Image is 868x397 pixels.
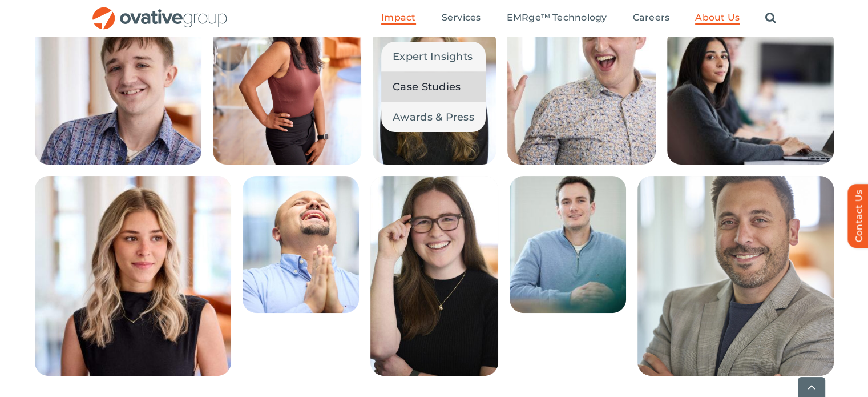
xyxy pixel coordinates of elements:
[633,12,670,23] span: Careers
[381,102,486,132] a: Awards & Press
[633,12,670,25] a: Careers
[35,176,231,376] img: People – Collage Sadie
[35,27,201,165] img: People – Collage Ethan
[243,176,359,313] img: People – Collage Roman
[637,176,834,376] img: 240424_Ovative Group_Chicago_Portrait- 1521 (1)
[393,79,461,95] span: Case Studies
[393,49,473,65] span: Expert Insights
[91,6,228,17] a: OG_Full_horizontal_RGB
[373,27,496,165] img: People – Collage Lauren
[765,12,776,25] a: Search
[393,109,474,125] span: Awards & Press
[506,12,607,25] a: EMRge™ Technology
[695,12,740,23] span: About Us
[695,12,740,25] a: About Us
[442,12,481,23] span: Services
[370,176,498,376] img: 240424_Ovative Group_Chicago_Portrait- 1114 (1)
[510,176,626,313] img: People – Collage Casey
[381,42,486,71] a: Expert Insights
[667,27,834,165] img: People – Collage Trushna
[381,12,415,23] span: Impact
[381,72,486,102] a: Case Studies
[381,12,415,25] a: Impact
[442,12,481,25] a: Services
[506,12,607,23] span: EMRge™ Technology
